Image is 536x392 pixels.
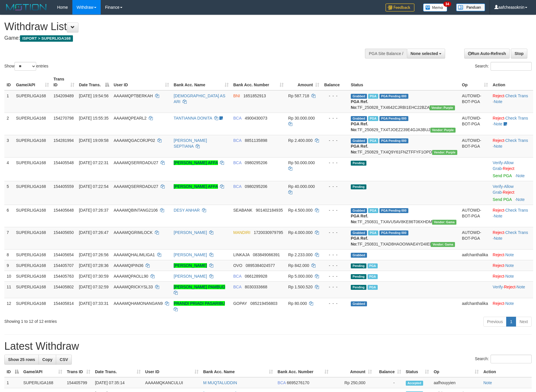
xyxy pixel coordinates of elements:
[203,380,237,385] a: M MUQTALUDDIN
[331,377,374,388] td: Rp 250,000
[38,355,56,364] a: Copy
[456,3,485,11] img: panduan.png
[14,205,51,227] td: SUPERLIGA168
[14,298,51,314] td: SUPERLIGA168
[490,227,533,249] td: · ·
[368,208,378,213] span: Marked by aafheankoy
[423,3,447,12] img: Button%20Memo.svg
[14,227,51,249] td: SUPERLIGA168
[54,252,74,257] span: 154405654
[374,367,403,377] th: Balance: activate to sort column ascending
[324,93,346,99] div: - - -
[490,260,533,271] td: ·
[493,116,504,120] a: Reject
[4,316,219,324] div: Showing 1 to 12 of 12 entries
[246,263,275,268] span: Copy 0895384024577 to clipboard
[14,260,51,271] td: SUPERLIGA168
[351,138,367,143] span: Grabbed
[351,208,367,213] span: Grabbed
[4,355,39,364] a: Show 25 rows
[490,281,533,298] td: · ·
[493,285,503,289] a: Verify
[432,220,456,225] span: Vendor URL: https://trx31.1velocity.biz
[4,3,48,12] img: MOTION_logo.png
[245,116,267,120] span: Copy 4900430073 to clipboard
[505,274,514,279] a: Note
[143,377,201,388] td: AAAAMQKANCULUI
[368,94,378,99] span: Marked by aafchhiseyha
[475,62,532,71] label: Search:
[490,205,533,227] td: · ·
[494,99,502,104] a: Note
[324,138,346,143] div: - - -
[460,249,490,260] td: aafchanthalika
[493,184,503,189] a: Verify
[505,94,528,98] a: Check Trans
[460,113,490,135] td: AUTOWD-BOT-PGA
[348,90,460,113] td: TF_250828_TX4642CJRBI1EHC22BZA
[233,274,241,279] span: BCA
[491,355,532,363] input: Search:
[460,227,490,249] td: AUTOWD-BOT-PGA
[14,181,51,205] td: SUPERLIGA168
[111,74,171,90] th: User ID: activate to sort column ascending
[490,90,533,113] td: · ·
[114,230,153,235] span: AAAAMQGRIMLOCK
[351,301,367,306] span: Grabbed
[460,74,490,90] th: Op: activate to sort column ascending
[233,301,247,306] span: GOPAY
[503,166,514,171] a: Reject
[4,205,14,227] td: 6
[14,74,51,90] th: Game/API: activate to sort column ascending
[233,184,241,189] span: BCA
[490,135,533,157] td: · ·
[233,285,241,289] span: BCA
[14,281,51,298] td: SUPERLIGA168
[494,214,502,218] a: Note
[79,94,109,98] span: [DATE] 19:54:56
[245,160,267,165] span: Copy 0980295206 to clipboard
[54,230,74,235] span: 154405650
[79,116,109,120] span: [DATE] 15:55:35
[379,208,408,213] span: PGA Pending
[505,252,514,257] a: Note
[243,94,266,98] span: Copy 1651852913 to clipboard
[351,253,367,258] span: Grabbed
[4,281,14,298] td: 11
[411,51,438,56] span: None selected
[460,205,490,227] td: AUTOWD-BOT-PGA
[324,184,346,189] div: - - -
[79,208,109,213] span: [DATE] 07:26:37
[288,274,313,279] span: Rp 5.000.000
[490,271,533,281] td: ·
[56,355,72,364] a: CSV
[491,62,532,71] input: Search:
[516,173,525,178] a: Note
[54,285,74,289] span: 154405802
[171,74,231,90] th: Bank Acc. Name: activate to sort column ascending
[143,367,201,377] th: User ID: activate to sort column ascending
[348,74,460,90] th: Status
[379,230,408,235] span: PGA Pending
[288,252,313,257] span: Rp 2.233.000
[65,377,93,388] td: 154405799
[368,230,378,235] span: Marked by aafchoeunmanni
[20,35,73,42] span: ISPORT > SUPERLIGA168
[493,263,504,268] a: Reject
[493,252,504,257] a: Reject
[114,301,163,306] span: AAAAMQHAMONANGAN9
[493,208,504,213] a: Reject
[114,138,155,143] span: AAAAMQGACORJP02
[430,128,456,133] span: Vendor URL: https://trx4.1velocity.biz
[351,99,368,110] b: PGA Ref. No:
[490,113,533,135] td: · ·
[351,184,366,189] span: Pending
[494,144,502,149] a: Note
[348,205,460,227] td: TF_250831_TXAVU5AV8KE86T06XHDM
[494,236,502,241] a: Note
[114,285,153,289] span: AAAAMQRICKYSL33
[54,301,74,306] span: 154405814
[4,157,14,181] td: 4
[351,263,366,268] span: Pending
[253,252,280,257] span: Copy 083849066391 to clipboard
